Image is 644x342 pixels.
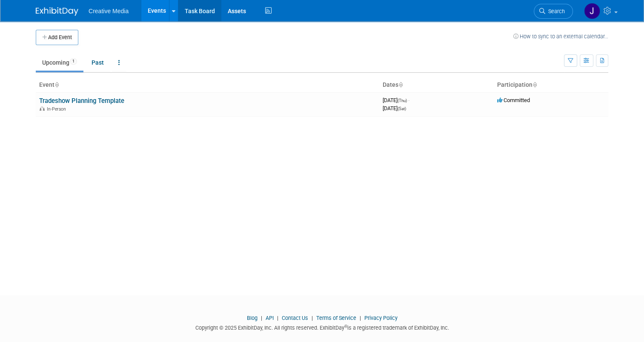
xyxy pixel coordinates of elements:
a: Sort by Event Name [54,81,59,88]
button: Add Event [36,30,78,45]
span: | [309,315,315,321]
img: In-Person Event [40,106,45,111]
a: Sort by Start Date [398,81,403,88]
th: Dates [379,78,494,92]
span: Committed [497,97,530,103]
span: 1 [70,58,77,65]
a: Search [534,4,573,19]
span: (Thu) [398,98,407,103]
a: How to sync to an external calendar... [513,33,608,40]
span: | [358,315,363,321]
a: Blog [247,315,258,321]
a: Contact Us [282,315,308,321]
span: (Sat) [398,106,406,111]
a: Sort by Participation Type [532,81,537,88]
span: Search [545,8,565,14]
a: Tradeshow Planning Template [39,97,124,105]
a: Upcoming1 [36,54,83,71]
img: Jesse Smith [584,3,600,19]
span: [DATE] [383,105,406,111]
span: - [408,97,409,103]
img: ExhibitDay [36,7,78,16]
span: | [275,315,280,321]
a: Past [85,54,110,71]
th: Event [36,78,379,92]
span: [DATE] [383,97,409,103]
span: Creative Media [89,8,129,14]
th: Participation [494,78,608,92]
a: Privacy Policy [364,315,398,321]
a: API [266,315,274,321]
a: Terms of Service [316,315,356,321]
span: In-Person [47,106,69,112]
sup: ® [344,324,347,329]
span: | [259,315,264,321]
